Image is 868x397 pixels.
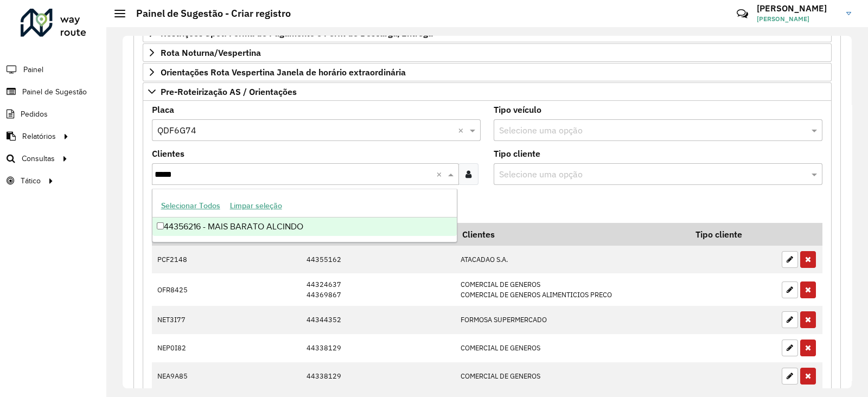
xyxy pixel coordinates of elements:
[161,29,433,37] span: Restrições Spot: Forma de Pagamento e Perfil de Descarga/Entrega
[152,246,212,274] td: PCF2148
[455,246,688,274] td: ATACADAO S.A.
[152,273,212,305] td: OFR8425
[301,362,455,390] td: 44338129
[22,131,56,142] span: Relatórios
[21,175,41,187] span: Tático
[125,8,291,20] h2: Painel de Sugestão - Criar registro
[152,362,212,390] td: NEA9A85
[143,43,832,62] a: Rota Noturna/Vespertina
[731,2,754,25] a: Contato Rápido
[152,334,212,362] td: NEP0I82
[301,273,455,305] td: 44324637 44369867
[688,223,776,246] th: Tipo cliente
[458,124,467,137] span: Clear all
[152,217,457,236] div: 44356216 - MAIS BARATO ALCINDO
[152,103,174,116] label: Placa
[455,334,688,362] td: COMERCIAL DE GENEROS
[757,14,838,24] span: [PERSON_NAME]
[301,246,455,274] td: 44355162
[757,3,838,14] h3: [PERSON_NAME]
[152,189,457,242] ng-dropdown-panel: Options list
[301,306,455,334] td: 44344352
[436,168,445,181] span: Clear all
[494,103,541,116] label: Tipo veículo
[143,82,832,101] a: Pre-Roteirização AS / Orientações
[494,147,540,160] label: Tipo cliente
[455,306,688,334] td: FORMOSA SUPERMERCADO
[225,197,287,214] button: Limpar seleção
[22,86,87,98] span: Painel de Sugestão
[455,223,688,246] th: Clientes
[161,68,406,76] span: Orientações Rota Vespertina Janela de horário extraordinária
[161,87,297,96] span: Pre-Roteirização AS / Orientações
[455,273,688,305] td: COMERCIAL DE GENEROS COMERCIAL DE GENEROS ALIMENTICIOS PRECO
[301,334,455,362] td: 44338129
[455,362,688,390] td: COMERCIAL DE GENEROS
[161,48,261,57] span: Rota Noturna/Vespertina
[152,306,212,334] td: NET3I77
[21,108,48,120] span: Pedidos
[156,197,225,214] button: Selecionar Todos
[143,63,832,81] a: Orientações Rota Vespertina Janela de horário extraordinária
[152,147,184,160] label: Clientes
[22,153,55,164] span: Consultas
[23,64,43,75] span: Painel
